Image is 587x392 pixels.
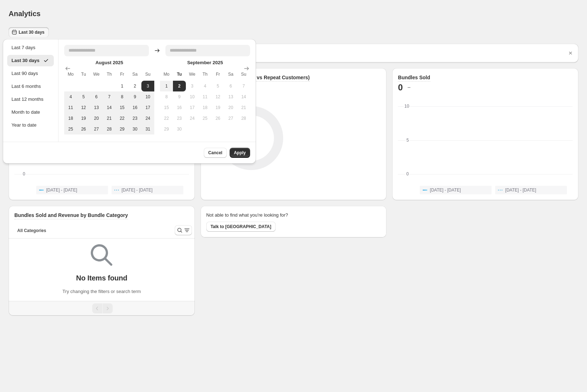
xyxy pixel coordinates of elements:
button: Wednesday September 11 2025 [199,91,212,102]
button: Monday August 19 2025 [77,113,90,124]
th: Wednesday [186,68,199,81]
button: Sunday August 11 2025 [64,102,77,113]
button: Thursday August 1 2025 [116,81,128,91]
button: Last 30 days [9,27,49,37]
button: Monday August 26 2025 [77,124,90,134]
button: Thursday September 12 2025 [211,91,224,102]
button: Saturday September 28 2025 [237,113,250,124]
th: Sunday [141,68,154,81]
button: Friday September 27 2025 [224,113,237,124]
button: Tuesday August 20 2025 [90,113,103,124]
button: Tuesday August 6 2025 [90,91,103,102]
button: [DATE] - [DATE] [495,186,567,194]
div: Last 6 months [11,83,50,90]
span: All Categories [17,228,46,233]
button: Start of range Saturday August 3 2025 [141,81,154,91]
th: Monday [64,68,77,81]
button: Sunday September 1 2025 [160,81,173,91]
button: Wednesday September 4 2025 [199,81,212,91]
text: 5 [407,138,409,143]
button: Tuesday September 24 2025 [186,113,199,124]
button: Talk to [GEOGRAPHIC_DATA] [206,222,276,232]
button: Monday August 5 2025 [77,91,90,102]
nav: Pagination [9,301,195,316]
th: Friday [116,68,128,81]
button: Sunday September 22 2025 [160,113,173,124]
span: [DATE] - [DATE] [505,187,536,193]
button: Cancel [204,148,226,158]
th: Monday [160,68,173,81]
button: Sunday September 8 2025 [160,91,173,102]
button: Monday September 9 2025 [173,91,186,102]
th: Friday [211,68,224,81]
span: [DATE] - [DATE] [46,187,77,193]
button: Saturday August 24 2025 [141,113,154,124]
button: Wednesday September 18 2025 [199,102,212,113]
div: Month to date [11,109,50,116]
th: Saturday [128,68,141,81]
button: Show previous month, July 2025 [63,63,73,74]
span: [DATE] - [DATE] [122,187,152,193]
button: Tuesday September 3 2025 [186,81,199,91]
th: Tuesday [173,68,186,81]
th: Thursday [199,68,212,81]
button: Friday September 6 2025 [224,81,237,91]
div: Last 7 days [11,44,50,51]
button: Apply [230,148,250,158]
button: Friday August 23 2025 [128,113,141,124]
caption: August 2025 [64,59,154,68]
text: 10 [404,104,409,109]
button: Saturday August 31 2025 [141,124,154,134]
button: Monday September 23 2025 [173,113,186,124]
button: Monday September 16 2025 [173,102,186,113]
button: Friday September 20 2025 [224,102,237,113]
button: Thursday August 8 2025 [116,91,128,102]
button: Saturday September 14 2025 [237,91,250,102]
p: No Items found [76,274,127,282]
button: Friday August 9 2025 [128,91,141,102]
img: Empty search results [91,244,112,266]
div: Year to date [11,122,50,129]
button: Friday September 13 2025 [224,91,237,102]
span: Apply [234,150,246,156]
button: Monday September 30 2025 [173,124,186,134]
button: Tuesday August 13 2025 [90,102,103,113]
button: Friday August 16 2025 [128,102,141,113]
button: Tuesday August 27 2025 [90,124,103,134]
caption: September 2025 [160,59,250,68]
button: [DATE] - [DATE] [112,186,183,194]
div: Last 30 days [11,57,50,64]
button: Thursday September 5 2025 [211,81,224,91]
button: Sunday August 18 2025 [64,113,77,124]
p: Try changing the filters or search term [62,288,141,295]
button: Search and filter results [175,225,192,235]
h2: 0 [398,82,403,93]
div: Last 90 days [11,70,50,77]
h2: Not able to find what you're looking for? [206,212,288,219]
button: Sunday September 29 2025 [160,124,173,134]
button: Sunday August 4 2025 [64,91,77,102]
button: Thursday September 19 2025 [211,102,224,113]
button: Friday August 2 2025 [128,81,141,91]
button: Wednesday August 14 2025 [103,102,116,113]
button: Thursday August 22 2025 [116,113,128,124]
th: Tuesday [77,68,90,81]
text: 0 [407,171,409,176]
span: Cancel [208,150,222,156]
button: Thursday September 26 2025 [211,113,224,124]
button: Saturday August 17 2025 [141,102,154,113]
button: Sunday August 25 2025 [64,124,77,134]
th: Thursday [103,68,116,81]
button: Sunday September 15 2025 [160,102,173,113]
span: [DATE] - [DATE] [430,187,461,193]
button: [DATE] - [DATE] [36,186,108,194]
button: Tuesday September 17 2025 [186,102,199,113]
button: Wednesday September 25 2025 [199,113,212,124]
button: End of range Today Monday September 2 2025 [173,81,186,91]
button: Thursday August 15 2025 [116,102,128,113]
button: Friday August 30 2025 [128,124,141,134]
button: Tuesday September 10 2025 [186,91,199,102]
span: Last 30 days [19,29,44,35]
button: Wednesday August 28 2025 [103,124,116,134]
button: Wednesday August 7 2025 [103,91,116,102]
